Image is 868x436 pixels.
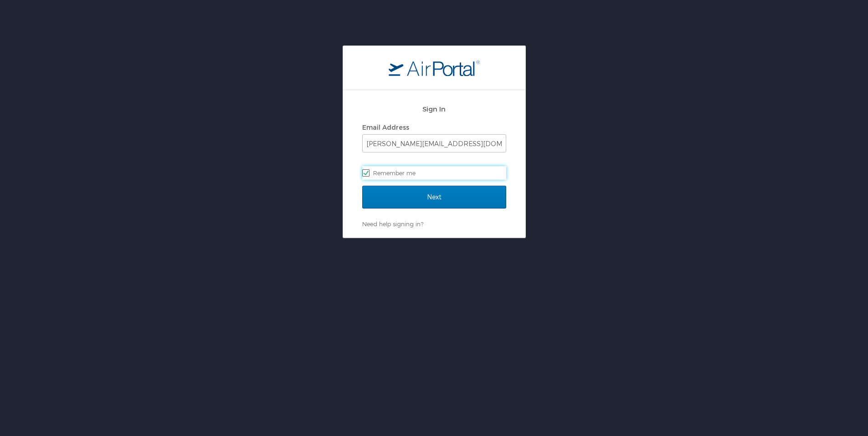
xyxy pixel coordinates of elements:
label: Remember me [362,166,506,180]
img: logo [389,60,480,76]
label: Email Address [362,123,409,131]
a: Need help signing in? [362,220,423,228]
input: Next [362,186,506,208]
h2: Sign In [362,104,506,114]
